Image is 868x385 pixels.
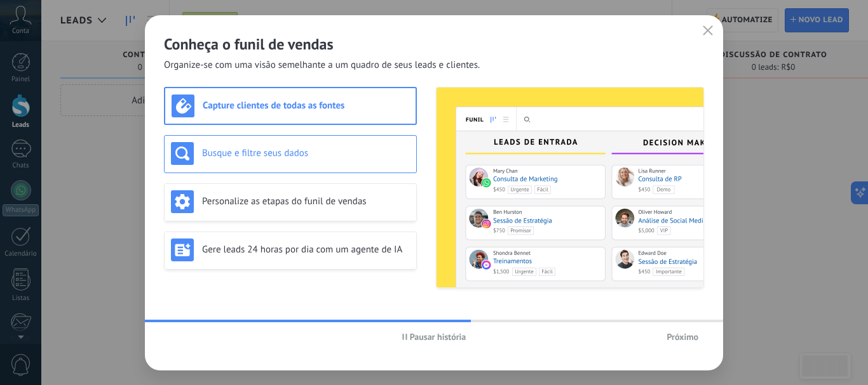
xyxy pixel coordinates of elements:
span: Próximo [667,332,698,341]
h3: Gere leads 24 horas por dia com um agente de IA [202,244,410,256]
span: Organize-se com uma visão semelhante a um quadro de seus leads e clientes. [164,59,480,72]
button: Próximo [661,327,704,346]
h3: Busque e filtre seus dados [202,147,410,159]
span: Pausar história [410,332,466,341]
h3: Capture clientes de todas as fontes [203,100,409,112]
h3: Personalize as etapas do funil de vendas [202,195,410,207]
h2: Conheça o funil de vendas [164,34,704,54]
button: Pausar história [397,327,472,346]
